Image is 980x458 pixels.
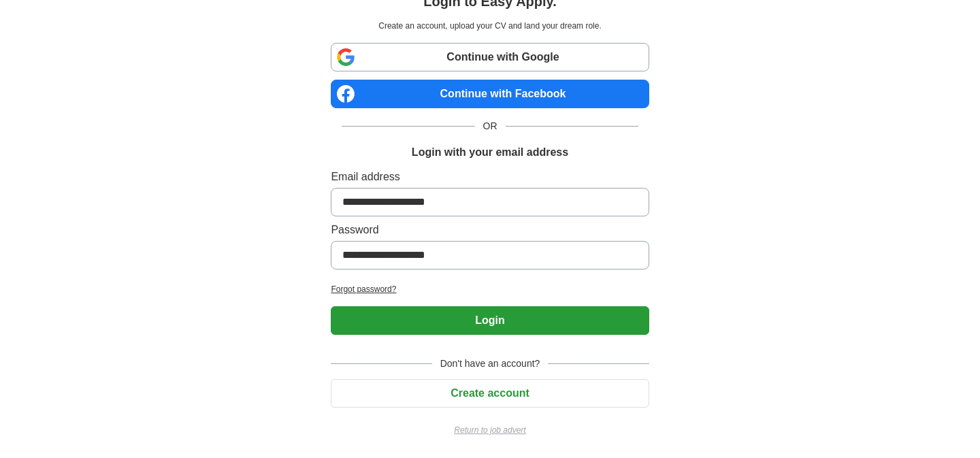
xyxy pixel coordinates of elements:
[331,424,649,436] a: Return to job advert
[475,119,506,133] span: OR
[331,222,649,238] label: Password
[331,283,649,295] a: Forgot password?
[331,169,649,185] label: Email address
[331,306,649,335] button: Login
[412,144,568,161] h1: Login with your email address
[331,379,649,408] button: Create account
[333,20,646,32] p: Create an account, upload your CV and land your dream role.
[331,80,649,108] a: Continue with Facebook
[432,357,549,371] span: Don't have an account?
[331,43,649,71] a: Continue with Google
[331,387,649,399] a: Create account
